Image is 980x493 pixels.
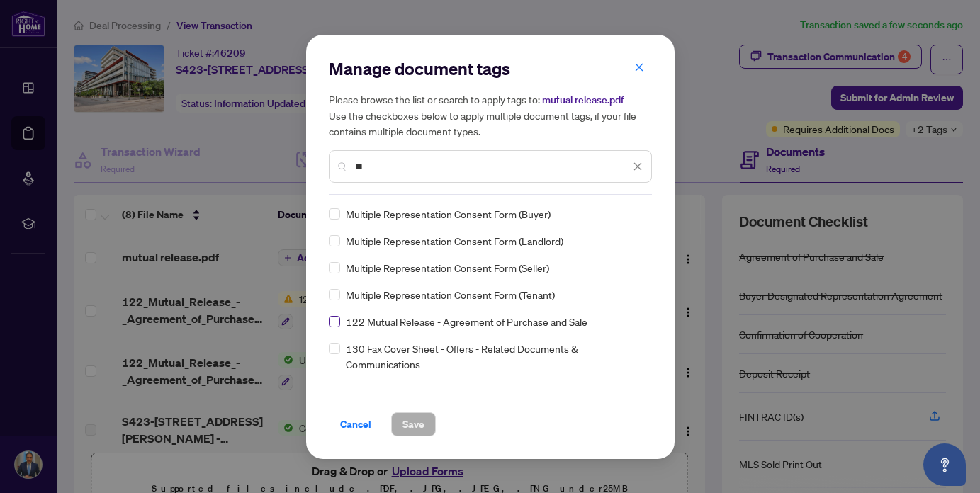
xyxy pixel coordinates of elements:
[329,412,383,436] button: Cancel
[340,413,371,436] span: Cancel
[329,91,652,139] h5: Please browse the list or search to apply tags to: Use the checkboxes below to apply multiple doc...
[346,341,643,372] span: 130 Fax Cover Sheet - Offers - Related Documents & Communications
[923,443,966,486] button: Open asap
[542,93,624,106] span: mutual release.pdf
[329,57,652,80] h2: Manage document tags
[346,260,549,276] span: Multiple Representation Consent Form (Seller)
[346,314,587,329] span: 122 Mutual Release - Agreement of Purchase and Sale
[391,412,436,436] button: Save
[346,206,551,222] span: Multiple Representation Consent Form (Buyer)
[346,287,555,302] span: Multiple Representation Consent Form (Tenant)
[633,161,643,171] span: close
[634,62,644,72] span: close
[346,233,563,249] span: Multiple Representation Consent Form (Landlord)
